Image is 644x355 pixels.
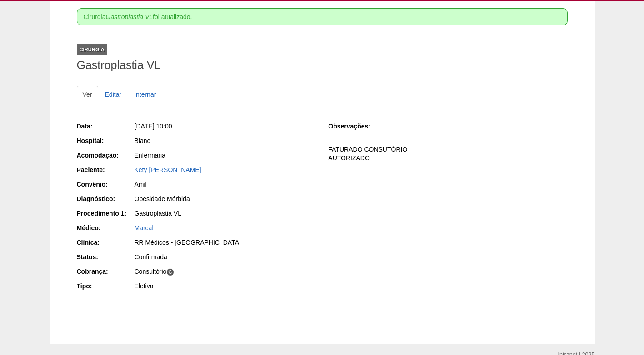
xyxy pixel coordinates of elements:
[77,238,134,247] div: Clínica:
[106,13,153,20] em: Gastroplastia VL
[166,268,174,276] span: C
[135,166,201,173] a: Kety [PERSON_NAME]
[77,136,134,145] div: Hospital:
[135,238,316,247] div: RR Médicos - [GEOGRAPHIC_DATA]
[128,86,162,103] a: Internar
[77,8,568,25] div: Cirurgia foi atualizado.
[135,151,316,160] div: Enfermaria
[77,281,134,291] div: Tipo:
[135,209,316,218] div: Gastroplastia VL
[77,44,107,55] div: Cirurgia
[135,194,316,203] div: Obesidade Mórbida
[77,223,134,232] div: Médico:
[77,86,98,103] a: Ver
[77,59,568,71] h1: Gastroplastia VL
[135,252,316,261] div: Confirmada
[77,180,134,189] div: Convênio:
[135,136,316,145] div: Blanc
[77,122,134,131] div: Data:
[135,180,316,189] div: Amil
[77,194,134,203] div: Diagnóstico:
[77,165,134,174] div: Paciente:
[99,86,128,103] a: Editar
[135,267,316,276] div: Consultório
[77,267,134,276] div: Cobrança:
[77,209,134,218] div: Procedimento 1:
[328,122,385,131] div: Observações:
[135,281,316,291] div: Eletiva
[135,123,172,130] span: [DATE] 10:00
[135,224,154,232] a: Marcal
[77,151,134,160] div: Acomodação:
[328,145,567,163] p: FATURADO CONSUTÓRIO AUTORIZADO
[77,252,134,261] div: Status:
